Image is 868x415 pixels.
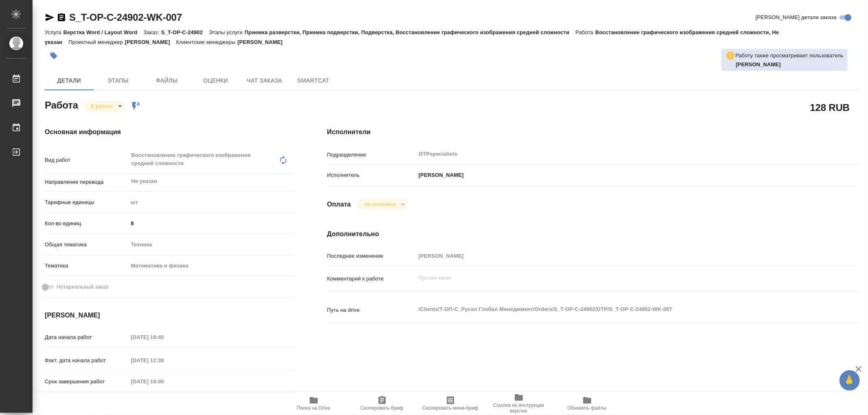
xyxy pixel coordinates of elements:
[128,259,295,273] div: Математика и физика
[575,29,595,35] p: Работа
[196,76,235,86] span: Оценки
[237,39,289,45] p: [PERSON_NAME]
[45,127,295,137] h4: Основная информация
[125,39,176,45] p: [PERSON_NAME]
[843,372,857,389] span: 🙏
[161,29,209,35] p: S_T-OP-C-24902
[176,39,238,45] p: Клиентские менеджеры
[209,29,245,35] p: Этапы услуги
[553,392,621,415] button: Обновить файлы
[327,151,416,159] p: Подразделение
[98,76,138,86] span: Этапы
[128,331,199,343] input: Пустое поле
[736,61,844,69] p: Дзюндзя Нина
[45,178,128,186] p: Направление перевода
[361,405,403,411] span: Скопировать бриф
[490,402,548,414] span: Ссылка на инструкции верстки
[357,199,407,210] div: В работе
[736,61,781,67] b: [PERSON_NAME]
[245,76,284,86] span: Чат заказа
[45,378,128,386] p: Срок завершения работ
[327,229,859,239] h4: Дополнительно
[69,12,182,23] a: S_T-OP-C-24902-WK-007
[416,250,815,262] input: Пустое поле
[327,171,416,179] p: Исполнитель
[756,13,837,22] span: [PERSON_NAME] детали заказа
[280,392,348,415] button: Папка на Drive
[45,29,63,35] p: Услуга
[68,39,125,45] p: Проектный менеджер
[327,200,351,209] h4: Оплата
[45,219,128,228] p: Кол-во единиц
[63,29,143,35] p: Верстка Word / Layout Word
[84,101,125,112] div: В работе
[45,13,55,22] button: Скопировать ссылку для ЯМессенджера
[567,405,607,411] span: Обновить файлы
[128,238,295,252] div: Техника
[735,52,844,60] p: Работу также просматривает пользователь
[361,201,398,208] button: Не оплачена
[327,252,416,260] p: Последнее изменение
[45,333,128,341] p: Дата начала работ
[128,196,295,209] div: шт
[45,356,128,365] p: Факт. дата начала работ
[128,376,199,387] input: Пустое поле
[416,171,464,179] p: [PERSON_NAME]
[88,103,115,110] button: В работе
[485,392,553,415] button: Ссылка на инструкции верстки
[57,13,66,22] button: Скопировать ссылку
[45,97,78,112] h2: Работа
[45,262,128,270] p: Тематика
[416,302,815,316] textarea: /Clients/Т-ОП-С_Русал Глобал Менеджмент/Orders/S_T-OP-C-24902/DTP/S_T-OP-C-24902-WK-007
[327,275,416,283] p: Комментарий к работе
[348,392,416,415] button: Скопировать бриф
[416,392,485,415] button: Скопировать мини-бриф
[810,100,850,114] h2: 128 RUB
[45,198,128,206] p: Тарифные единицы
[128,354,199,366] input: Пустое поле
[128,217,295,229] input: ✎ Введи что-нибудь
[297,405,330,411] span: Папка на Drive
[50,76,89,86] span: Детали
[327,127,859,137] h4: Исполнители
[144,29,161,35] p: Заказ:
[245,29,575,35] p: Приемка разверстки, Приемка подверстки, Подверстка, Восстановление графического изображения средн...
[45,156,128,164] p: Вид работ
[45,241,128,249] p: Общая тематика
[57,283,108,291] span: Нотариальный заказ
[45,47,63,65] button: Добавить тэг
[147,76,186,86] span: Файлы
[840,370,860,391] button: 🙏
[327,306,416,314] p: Путь на drive
[45,311,295,320] h4: [PERSON_NAME]
[422,405,478,411] span: Скопировать мини-бриф
[294,76,333,86] span: SmartCat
